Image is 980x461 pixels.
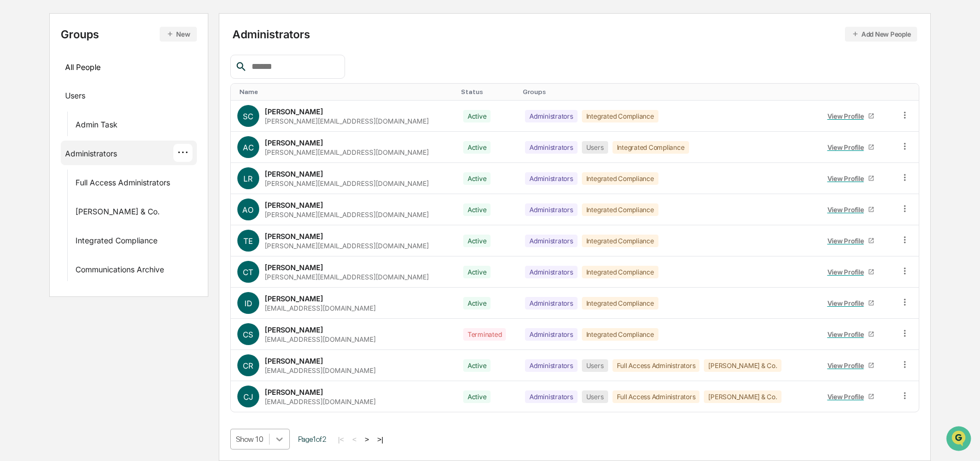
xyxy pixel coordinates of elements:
div: Integrated Compliance [582,266,658,278]
a: View Profile [822,201,879,218]
button: >| [374,435,387,444]
div: 🔎 [11,160,20,168]
div: [PERSON_NAME] [265,388,323,396]
div: [PERSON_NAME][EMAIL_ADDRESS][DOMAIN_NAME] [265,242,429,250]
a: Powered byPylon [77,185,132,194]
div: Administrators [525,141,577,154]
span: AC [243,143,254,152]
div: Users [582,141,608,154]
div: Administrators [65,149,117,162]
div: Administrators [525,235,577,247]
div: Administrators [525,297,577,310]
div: [PERSON_NAME] [265,294,323,303]
button: Start new chat [186,87,199,100]
div: [PERSON_NAME][EMAIL_ADDRESS][DOMAIN_NAME] [265,179,429,188]
a: View Profile [822,170,879,187]
div: 🖐️ [11,139,20,148]
button: New [160,27,196,42]
div: Admin Task [75,120,118,133]
div: Toggle SortBy [902,88,914,96]
div: Integrated Compliance [612,141,689,154]
div: [PERSON_NAME] [265,232,323,241]
div: [PERSON_NAME] & Co. [75,207,160,220]
div: Active [463,297,491,310]
div: Active [463,203,491,216]
div: View Profile [827,393,868,401]
div: Integrated Compliance [582,203,658,216]
div: Start new chat [37,84,179,95]
div: View Profile [827,237,868,245]
div: [PERSON_NAME] [265,107,323,116]
div: Administrators [525,110,577,122]
div: Toggle SortBy [461,88,514,96]
button: < [349,435,360,444]
span: ID [244,299,252,308]
div: Active [463,235,491,247]
div: [EMAIL_ADDRESS][DOMAIN_NAME] [265,335,376,343]
span: Attestations [90,138,136,149]
div: Active [463,359,491,372]
div: Communications Archive [75,265,164,278]
div: View Profile [827,112,868,120]
a: 🖐️Preclearance [7,133,75,153]
div: Integrated Compliance [582,297,658,310]
div: All People [65,58,192,76]
span: Preclearance [22,138,71,149]
button: |< [335,435,347,444]
div: [PERSON_NAME] [265,325,323,334]
div: Active [463,172,491,185]
div: Users [582,390,608,403]
p: How can we help? [11,23,199,40]
img: 1746055101610-c473b297-6a78-478c-a979-82029cc54cd1 [11,84,31,103]
div: View Profile [827,361,868,370]
a: View Profile [822,139,879,156]
a: View Profile [822,357,879,374]
span: CT [243,267,253,277]
div: Administrators [525,390,577,403]
div: [PERSON_NAME] & Co. [704,390,781,403]
span: CS [243,330,253,339]
span: Data Lookup [22,159,69,170]
button: Add New People [845,27,918,42]
div: Active [463,390,491,403]
div: Users [65,91,85,104]
a: View Profile [822,264,879,281]
div: Active [463,266,491,278]
iframe: Open customer support [945,425,975,454]
div: Administrators [525,359,577,372]
div: Toggle SortBy [820,88,889,96]
div: View Profile [827,206,868,214]
div: Integrated Compliance [75,236,157,249]
div: Terminated [463,328,506,341]
div: We're available if you need us! [37,95,138,103]
div: Active [463,110,491,122]
div: ··· [173,144,192,162]
div: [PERSON_NAME][EMAIL_ADDRESS][DOMAIN_NAME] [265,273,429,281]
a: View Profile [822,108,879,125]
div: [PERSON_NAME] & Co. [704,359,781,372]
div: Groups [61,27,197,42]
span: CJ [243,392,253,401]
div: [PERSON_NAME][EMAIL_ADDRESS][DOMAIN_NAME] [265,211,429,219]
div: [EMAIL_ADDRESS][DOMAIN_NAME] [265,304,376,312]
span: LR [243,174,253,183]
div: [PERSON_NAME][EMAIL_ADDRESS][DOMAIN_NAME] [265,148,429,156]
div: Full Access Administrators [612,359,700,372]
a: View Profile [822,388,879,405]
div: [PERSON_NAME] [265,138,323,147]
div: Toggle SortBy [240,88,452,96]
div: View Profile [827,174,868,183]
div: Administrators [232,27,918,42]
a: 🗄️Attestations [75,133,140,153]
div: [PERSON_NAME] [265,263,323,272]
div: View Profile [827,299,868,307]
span: TE [243,236,253,246]
span: SC [243,112,253,121]
div: Active [463,141,491,154]
div: Full Access Administrators [612,390,700,403]
div: [PERSON_NAME] [265,357,323,365]
div: Integrated Compliance [582,235,658,247]
div: 🗄️ [79,139,88,148]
